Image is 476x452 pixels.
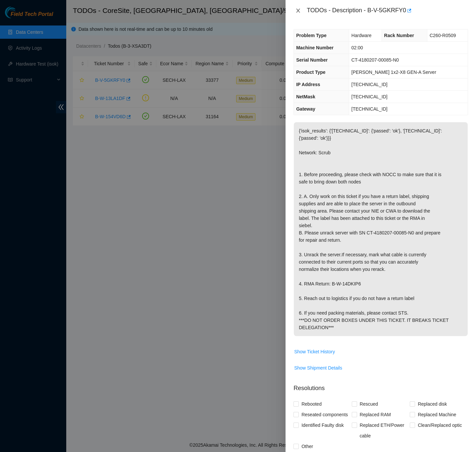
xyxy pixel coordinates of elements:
[299,409,350,420] span: Reseated components
[296,82,320,87] span: IP Address
[296,57,328,63] span: Serial Number
[351,82,388,87] span: [TECHNICAL_ID]
[293,8,303,14] button: Close
[351,106,388,112] span: [TECHNICAL_ID]
[357,409,394,420] span: Replaced RAM
[296,70,325,75] span: Product Type
[299,399,324,409] span: Rebooted
[351,57,399,63] span: CT-4180207-00085-N0
[294,348,335,355] span: Show Ticket History
[293,378,468,393] p: Resolutions
[296,45,334,50] span: Machine Number
[384,33,414,38] span: Rack Number
[415,399,450,409] span: Replaced disk
[415,420,464,430] span: Clean/Replaced optic
[294,346,335,357] button: Show Ticket History
[294,122,468,336] p: {'isok_results': {'[TECHNICAL_ID]': {'passed': 'ok'}, '[TECHNICAL_ID]': {'passed': 'ok'}}} Networ...
[415,409,459,420] span: Replaced Machine
[295,8,301,13] span: close
[294,364,342,372] span: Show Shipment Details
[296,94,315,99] span: NetMask
[294,363,343,373] button: Show Shipment Details
[299,441,316,452] span: Other
[296,106,315,112] span: Gateway
[307,5,468,16] div: TODOs - Description - B-V-5GKRFY0
[351,70,436,75] span: [PERSON_NAME] 1x2-X8 GEN-A Server
[351,94,388,99] span: [TECHNICAL_ID]
[296,33,327,38] span: Problem Type
[357,399,381,409] span: Rescued
[351,45,363,50] span: 02:00
[357,420,410,441] span: Replaced ETH/Power cable
[430,33,456,38] span: C260-R0509
[299,420,346,430] span: Identified Faulty disk
[351,33,372,38] span: Hardware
